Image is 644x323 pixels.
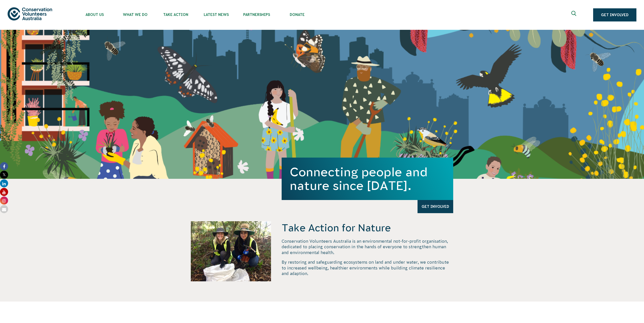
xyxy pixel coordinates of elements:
span: Latest News [196,13,236,17]
a: Get Involved [418,200,453,213]
span: About Us [74,13,115,17]
img: logo.svg [8,7,52,20]
button: Expand search box Close search box [568,9,580,21]
p: By restoring and safeguarding ecosystems on land and under water, we contribute to increased well... [282,259,453,276]
h1: Connecting people and nature since [DATE]. [290,165,445,192]
span: Donate [277,13,317,17]
a: Get Involved [593,8,636,21]
span: Expand search box [571,11,578,19]
span: Take Action [155,13,196,17]
p: Conservation Volunteers Australia is an environmental not-for-profit organisation, dedicated to p... [282,238,453,255]
span: What We Do [115,13,155,17]
h4: Take Action for Nature [282,221,453,234]
span: Partnerships [236,13,277,17]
